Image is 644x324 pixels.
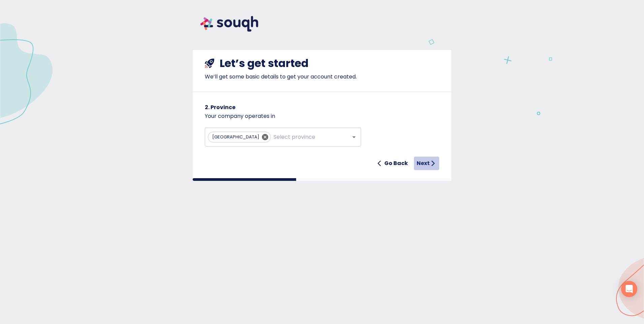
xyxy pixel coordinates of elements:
[220,57,309,70] h4: Let’s get started
[208,134,263,140] span: [GEOGRAPHIC_DATA]
[375,157,411,170] button: Go Back
[384,159,408,168] h6: Go Back
[205,59,214,68] img: shuttle
[205,73,439,81] p: We’ll get some basic details to get your account created.
[193,8,266,39] img: souqh logo
[205,112,439,120] p: Your company operates in
[272,131,339,143] input: Select province
[208,132,271,142] div: [GEOGRAPHIC_DATA]
[621,281,637,297] div: Open Intercom Messenger
[349,132,359,142] button: Open
[205,103,439,112] h6: 2. Province
[417,159,430,168] h6: Next
[414,157,439,170] button: Next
